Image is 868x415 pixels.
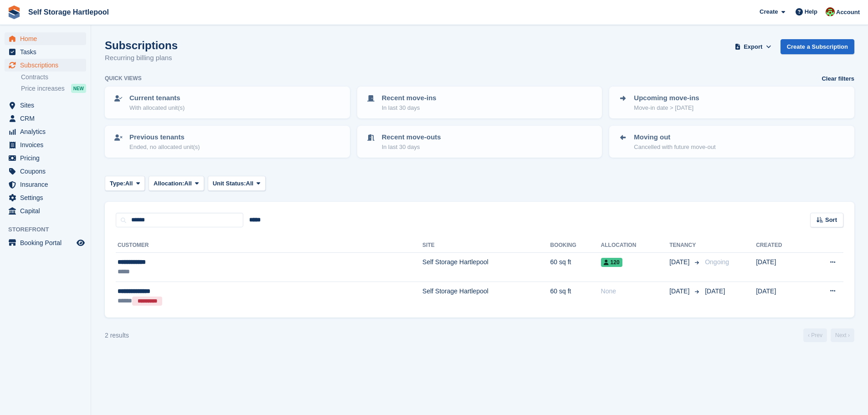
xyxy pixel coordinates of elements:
[105,53,178,63] p: Recurring billing plans
[831,328,854,342] a: Next
[822,74,854,83] a: Clear filters
[836,8,860,17] span: Account
[634,103,699,113] p: Move-in date > [DATE]
[756,238,806,253] th: Created
[184,179,192,188] span: All
[129,93,185,103] p: Current tenants
[149,176,204,191] button: Allocation: All
[154,179,184,188] span: Allocation:
[20,152,75,164] span: Pricing
[705,258,729,266] span: Ongoing
[669,287,691,296] span: [DATE]
[601,258,622,267] span: 120
[669,257,691,267] span: [DATE]
[634,132,715,143] p: Moving out
[8,225,91,234] span: Storefront
[756,253,806,282] td: [DATE]
[21,73,86,82] a: Contracts
[826,7,835,16] img: Woods Removals
[5,32,86,45] a: menu
[669,238,701,253] th: Tenancy
[106,127,349,157] a: Previous tenants Ended, no allocated unit(s)
[634,93,699,103] p: Upcoming move-ins
[20,178,75,191] span: Insurance
[760,7,778,16] span: Create
[382,93,437,103] p: Recent move-ins
[20,205,75,217] span: Capital
[5,46,86,58] a: menu
[5,112,86,125] a: menu
[803,328,827,342] a: Previous
[25,5,113,20] a: Self Storage Hartlepool
[20,112,75,125] span: CRM
[125,179,133,188] span: All
[246,179,254,188] span: All
[733,39,773,54] button: Export
[382,143,441,152] p: In last 30 days
[744,42,762,51] span: Export
[805,7,817,16] span: Help
[75,237,86,248] a: Preview store
[20,138,75,151] span: Invoices
[610,127,853,157] a: Moving out Cancelled with future move-out
[5,125,86,138] a: menu
[129,132,200,143] p: Previous tenants
[601,238,670,253] th: Allocation
[382,103,437,113] p: In last 30 days
[21,83,86,93] a: Price increases NEW
[106,87,349,118] a: Current tenants With allocated unit(s)
[20,59,75,72] span: Subscriptions
[550,253,601,282] td: 60 sq ft
[550,282,601,310] td: 60 sq ft
[20,236,75,249] span: Booking Portal
[129,103,185,113] p: With allocated unit(s)
[5,99,86,112] a: menu
[634,143,715,152] p: Cancelled with future move-out
[71,84,86,93] div: NEW
[20,46,75,58] span: Tasks
[21,84,65,93] span: Price increases
[129,143,200,152] p: Ended, no allocated unit(s)
[110,179,125,188] span: Type:
[382,132,441,143] p: Recent move-outs
[5,236,86,249] a: menu
[422,253,550,282] td: Self Storage Hartlepool
[801,328,856,342] nav: Page
[5,152,86,164] a: menu
[20,165,75,178] span: Coupons
[20,191,75,204] span: Settings
[358,127,601,157] a: Recent move-outs In last 30 days
[105,74,142,82] h6: Quick views
[20,99,75,112] span: Sites
[5,191,86,204] a: menu
[105,39,178,51] h1: Subscriptions
[550,238,601,253] th: Booking
[208,176,266,191] button: Unit Status: All
[5,178,86,191] a: menu
[5,205,86,217] a: menu
[781,39,854,54] a: Create a Subscription
[5,165,86,178] a: menu
[825,215,837,225] span: Sort
[358,87,601,118] a: Recent move-ins In last 30 days
[610,87,853,118] a: Upcoming move-ins Move-in date > [DATE]
[422,282,550,310] td: Self Storage Hartlepool
[105,176,145,191] button: Type: All
[422,238,550,253] th: Site
[5,59,86,72] a: menu
[756,282,806,310] td: [DATE]
[5,138,86,151] a: menu
[105,331,129,340] div: 2 results
[7,5,21,19] img: stora-icon-8386f47178a22dfd0bd8f6a31ec36ba5ce8667c1dd55bd0f319d3a0aa187defe.svg
[20,32,75,45] span: Home
[601,287,670,296] div: None
[116,238,422,253] th: Customer
[213,179,246,188] span: Unit Status:
[20,125,75,138] span: Analytics
[705,287,725,295] span: [DATE]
